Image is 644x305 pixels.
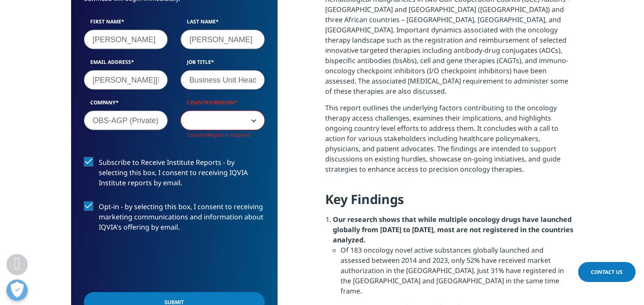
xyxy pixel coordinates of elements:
[180,99,265,111] label: Country/Region
[333,215,573,245] strong: Our research shows that while multiple oncology drugs have launched globally from [DATE] to [DATE...
[84,18,168,30] label: First Name
[84,58,168,70] label: Email Address
[84,157,265,192] label: Subscribe to Receive Institute Reports - by selecting this box, I consent to receiving IQVIA Inst...
[325,191,573,214] h4: Key Findings
[84,201,265,236] label: Opt-in - by selecting this box, I consent to receiving marketing communications and information a...
[341,245,573,302] li: Of 183 oncology novel active substances globally launched and assessed between 2014 and 2023, onl...
[84,99,168,111] label: Company
[180,18,265,30] label: Last Name
[187,131,252,138] span: Country/Region is required.
[591,268,623,276] span: Contact Us
[6,279,28,301] button: Open Preferences
[84,245,213,279] iframe: reCAPTCHA
[325,103,573,181] p: This report outlines the underlying factors contributing to the oncology therapy access challenge...
[578,262,635,282] a: Contact Us
[180,58,265,70] label: Job Title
